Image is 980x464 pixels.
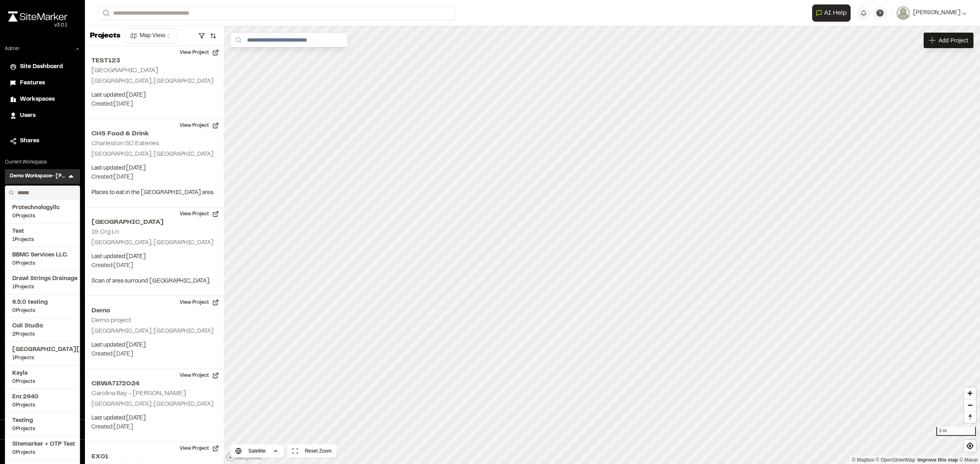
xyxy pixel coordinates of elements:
button: View Project [175,46,224,59]
span: Protechnologyllc [12,203,73,212]
p: Created: [DATE] [91,423,217,432]
div: Open AI Assistant [812,4,854,22]
a: Mapbox logo [226,452,262,462]
span: Kayla [12,369,73,378]
a: Shares [10,137,75,146]
span: 0 Projects [12,307,73,314]
h2: Demo [91,306,217,316]
span: Testing [12,416,73,425]
a: Maxar [959,457,978,463]
button: [PERSON_NAME] [897,7,967,20]
button: Zoom out [964,399,976,411]
p: Last updated: [DATE] [91,341,217,350]
button: Search [98,7,113,20]
p: Last updated: [DATE] [91,91,217,100]
p: [GEOGRAPHIC_DATA], [GEOGRAPHIC_DATA] [91,327,217,336]
span: 0 Projects [12,425,73,433]
button: View Project [175,442,224,455]
p: [GEOGRAPHIC_DATA], [GEOGRAPHIC_DATA] [91,150,217,159]
h2: Demo project [91,318,131,323]
span: BBMC Services LLC. [12,251,73,260]
span: 2 Projects [12,331,73,338]
a: Testing0Projects [12,416,73,433]
div: 3 mi [936,427,976,436]
h2: CHS Food & Drink [91,129,217,139]
span: AI Help [824,8,847,18]
span: Add Project [939,36,968,44]
a: Drawl Strings Drainage1Projects [12,274,73,291]
div: Oh geez...please don't... [8,22,67,29]
a: Workspaces [10,95,75,104]
h2: 19 Crg Ln [91,229,119,235]
a: Features [10,79,75,88]
h2: EX01 [91,452,217,462]
span: Site Dashboard [20,62,63,71]
span: Users [20,111,36,120]
button: View Project [175,296,224,309]
span: 1 Projects [12,283,73,291]
p: Created: [DATE] [91,173,217,182]
span: Enr.2640 [12,393,73,402]
span: [PERSON_NAME] [913,9,960,18]
a: [GEOGRAPHIC_DATA][US_STATE]1Projects [12,345,73,362]
a: Test1Projects [12,227,73,243]
span: Workspaces [20,95,55,104]
span: Drawl Strings Drainage [12,274,73,283]
button: Zoom in [964,387,976,399]
h2: [GEOGRAPHIC_DATA] [91,217,217,227]
h2: Charleston SC Eateries [91,141,159,146]
a: Sitemarker + OTP Test0Projects [12,440,73,456]
p: Created: [DATE] [91,261,217,270]
span: Zoom out [964,400,976,411]
span: 1 Projects [12,354,73,362]
img: rebrand.png [8,11,67,22]
p: Current Workspace [5,159,80,166]
h2: [GEOGRAPHIC_DATA] [91,68,158,73]
span: 0 Projects [12,212,73,220]
a: Site Dashboard [10,62,75,71]
p: Created: [DATE] [91,350,217,359]
a: Map feedback [918,457,958,463]
span: 0 Projects [12,378,73,385]
p: [GEOGRAPHIC_DATA], [GEOGRAPHIC_DATA] [91,239,217,247]
button: Reset bearing to north [964,411,976,423]
span: Features [20,79,45,88]
h2: Carolina Bay - [PERSON_NAME] [91,391,186,396]
a: Enr.26400Projects [12,393,73,409]
span: 0 Projects [12,449,73,456]
p: Last updated: [DATE] [91,164,217,173]
a: Protechnologyllc0Projects [12,203,73,220]
img: User [897,7,910,20]
span: Coli Studio [12,322,73,331]
button: View Project [175,119,224,132]
a: Users [10,111,75,120]
span: 0 Projects [12,402,73,409]
p: Last updated: [DATE] [91,414,217,423]
h3: Demo Workspace- [PERSON_NAME] [10,172,67,181]
p: [GEOGRAPHIC_DATA], [GEOGRAPHIC_DATA] [91,77,217,86]
span: 6.5.0 testing [12,298,73,307]
h2: CBWA7172024 [91,379,217,389]
button: View Project [175,208,224,221]
span: [GEOGRAPHIC_DATA][US_STATE] [12,345,73,354]
a: Kayla0Projects [12,369,73,385]
span: Shares [20,137,39,146]
p: Projects [90,31,120,42]
p: Admin [5,45,19,53]
a: 6.5.0 testing0Projects [12,298,73,314]
p: Last updated: [DATE] [91,252,217,261]
a: BBMC Services LLC.0Projects [12,251,73,267]
button: Find my location [964,440,976,452]
a: Mapbox [852,457,874,463]
p: [GEOGRAPHIC_DATA], [GEOGRAPHIC_DATA] [91,400,217,409]
button: Reset Zoom [287,444,336,457]
span: 0 Projects [12,260,73,267]
button: Satellite [230,444,284,457]
a: Coli Studio2Projects [12,322,73,338]
button: View Project [175,369,224,382]
h2: TEST123 [91,56,217,66]
p: Created: [DATE] [91,100,217,109]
